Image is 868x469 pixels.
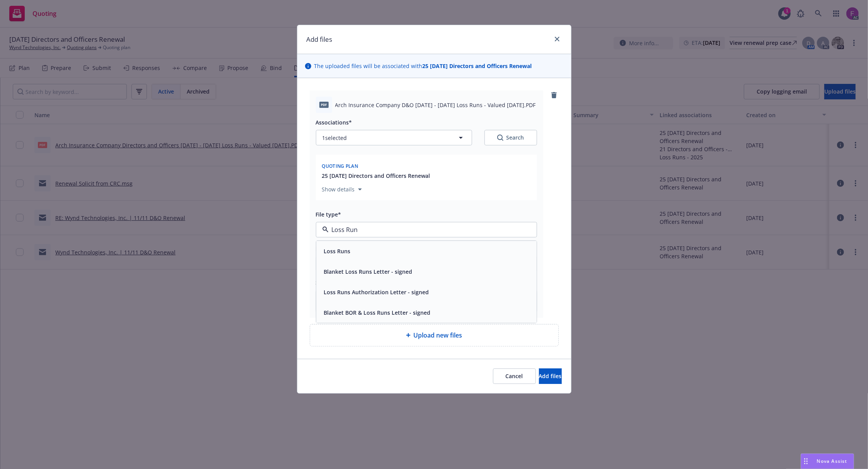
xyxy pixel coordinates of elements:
svg: Search [497,135,503,141]
button: 25 [DATE] Directors and Officers Renewal [322,172,430,180]
div: Upload new files [310,324,559,346]
button: Cancel [493,368,536,384]
button: Blanket Loss Runs Letter - signed [324,268,413,276]
span: Arch Insurance Company D&O [DATE] - [DATE] Loss Runs - Valued [DATE].PDF [335,101,536,109]
input: Filter by keyword [329,225,521,234]
h1: Add files [307,34,333,44]
button: SearchSearch [484,130,537,145]
span: 1 selected [322,134,347,142]
a: close [553,34,562,44]
button: Nova Assist [801,454,854,469]
button: Loss Runs [324,247,351,255]
button: Show details [319,185,365,194]
button: 1selected [316,130,472,145]
span: Cancel [506,372,523,380]
strong: 25 [DATE] Directors and Officers Renewal [423,62,532,70]
span: Quoting plan [322,163,358,169]
span: Nova Assist [817,458,848,464]
a: remove [549,90,559,100]
span: PDF [319,102,329,107]
div: Drag to move [801,454,811,469]
span: Upload new files [414,331,462,340]
div: Search [497,134,524,142]
span: File type* [316,211,341,218]
button: Add files [539,368,562,384]
span: The uploaded files will be associated with [314,62,532,70]
button: Loss Runs Authorization Letter - signed [324,288,429,296]
span: Add files [539,372,562,380]
button: Blanket BOR & Loss Runs Letter - signed [324,309,431,317]
span: Associations* [316,119,352,126]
